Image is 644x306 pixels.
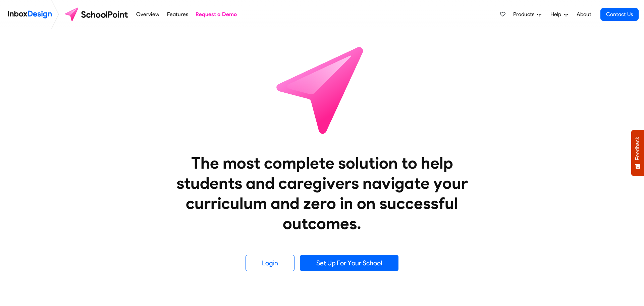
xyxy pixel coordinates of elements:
a: Set Up For Your School [300,255,398,271]
heading: The most complete solution to help students and caregivers navigate your curriculum and zero in o... [163,153,481,233]
a: Contact Us [600,8,639,21]
a: Overview [135,8,161,21]
a: Products [511,8,544,21]
a: Login [246,255,294,271]
a: Help [548,8,571,21]
a: Features [165,8,190,21]
button: Feedback - Show survey [631,130,644,176]
span: Feedback [635,137,641,160]
span: Products [513,10,537,18]
a: About [575,8,593,21]
img: icon_schoolpoint.svg [262,29,382,150]
img: schoolpoint logo [62,6,132,23]
span: Help [550,10,564,18]
a: Request a Demo [194,8,239,21]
